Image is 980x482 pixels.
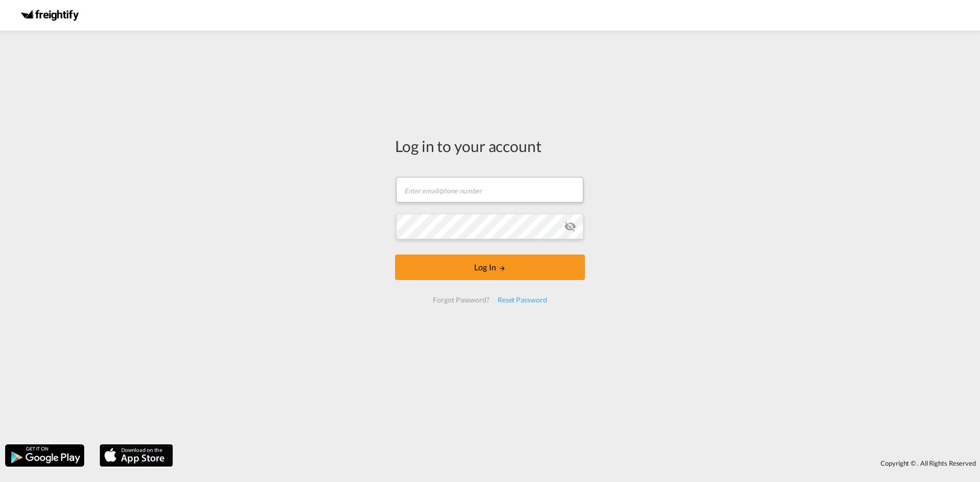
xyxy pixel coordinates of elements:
[4,443,85,468] img: google.png
[395,255,585,280] button: LOGIN
[494,291,551,309] div: Reset Password
[15,5,84,27] img: ship_freightbro_com.png
[99,443,174,468] img: apple.png
[564,220,576,233] md-icon: icon-eye-off
[395,135,585,157] div: Log in to your account
[429,291,493,309] div: Forgot Password?
[396,177,583,202] input: Enter email/phone number
[178,454,980,472] div: Copyright © . All Rights Reserved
